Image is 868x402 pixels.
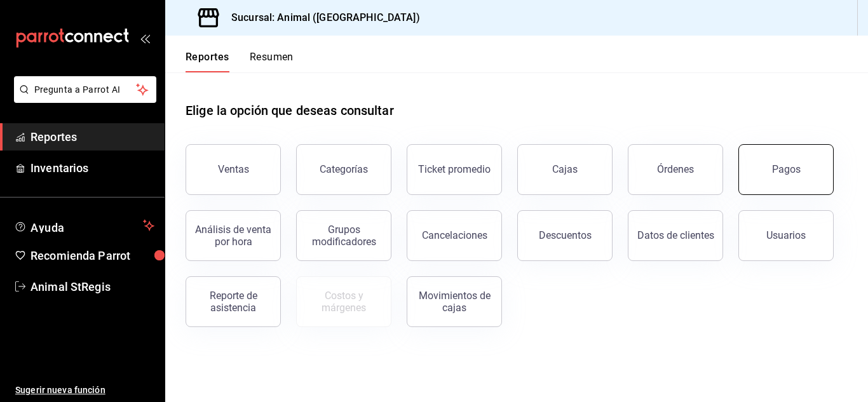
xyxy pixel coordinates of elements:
button: Cajas [517,144,613,195]
div: Cancelaciones [422,229,487,241]
button: Descuentos [517,210,613,261]
h3: Sucursal: Animal ([GEOGRAPHIC_DATA]) [221,10,420,25]
button: Cancelaciones [407,210,502,261]
button: Análisis de venta por hora [186,210,281,261]
span: Recomienda Parrot [31,247,154,264]
div: Datos de clientes [637,229,714,241]
button: Órdenes [628,144,723,195]
button: Ticket promedio [407,144,502,195]
button: Reportes [186,51,229,72]
button: Contrata inventarios para ver este reporte [296,276,391,327]
span: Animal StRegis [31,278,154,295]
div: Movimientos de cajas [415,290,494,314]
div: Costos y márgenes [304,290,383,314]
div: Categorías [320,163,368,175]
button: Pregunta a Parrot AI [14,76,156,103]
div: Grupos modificadores [304,224,383,248]
button: Usuarios [738,210,834,261]
div: Órdenes [657,163,694,175]
div: Ventas [218,163,249,175]
div: Análisis de venta por hora [194,224,273,248]
button: Pagos [738,144,834,195]
div: Pagos [772,163,801,175]
span: Sugerir nueva función [15,384,154,397]
span: Reportes [31,128,154,145]
button: Movimientos de cajas [407,276,502,327]
button: Resumen [250,51,294,72]
div: navigation tabs [186,51,294,72]
button: Datos de clientes [628,210,723,261]
div: Cajas [552,163,578,175]
span: Pregunta a Parrot AI [34,83,137,97]
div: Usuarios [766,229,806,241]
button: Reporte de asistencia [186,276,281,327]
a: Pregunta a Parrot AI [9,92,156,105]
div: Ticket promedio [418,163,491,175]
button: Categorías [296,144,391,195]
span: Inventarios [31,159,154,177]
button: Grupos modificadores [296,210,391,261]
div: Reporte de asistencia [194,290,273,314]
button: Ventas [186,144,281,195]
button: open_drawer_menu [140,33,150,43]
h1: Elige la opción que deseas consultar [186,101,394,120]
div: Descuentos [539,229,592,241]
span: Ayuda [31,218,138,233]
